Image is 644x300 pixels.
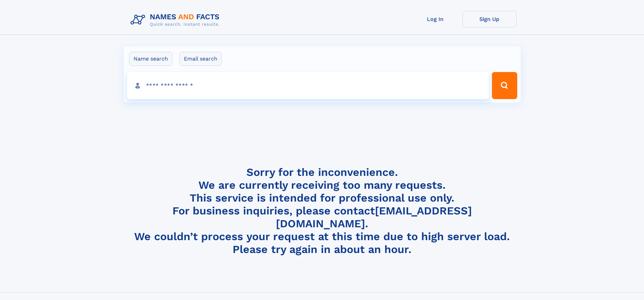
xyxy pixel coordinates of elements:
[128,11,225,29] img: Logo Names and Facts
[462,11,517,27] a: Sign Up
[128,166,517,256] h4: Sorry for the inconvenience. We are currently receiving too many requests. This service is intend...
[129,52,172,66] label: Name search
[276,204,472,230] a: [EMAIL_ADDRESS][DOMAIN_NAME]
[127,72,489,99] input: search input
[408,11,462,27] a: Log In
[492,72,517,99] button: Search Button
[180,52,222,66] label: Email search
